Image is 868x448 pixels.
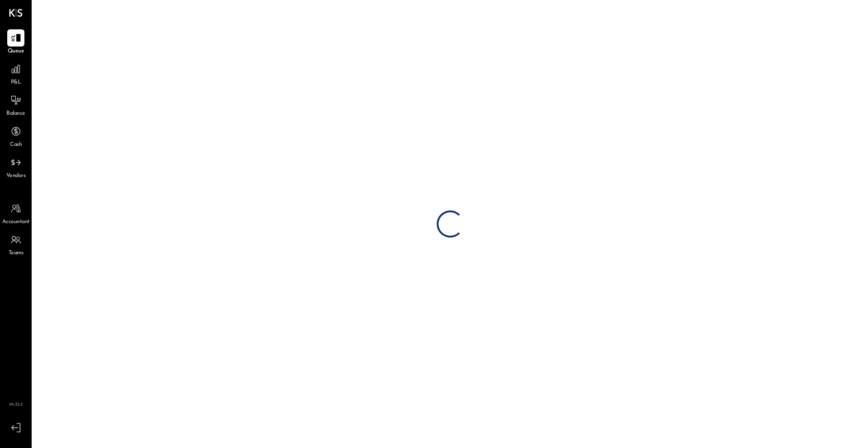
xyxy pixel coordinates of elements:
a: Cash [0,123,31,149]
span: Balance [6,110,25,118]
a: Teams [0,231,31,257]
span: Accountant [2,218,30,226]
span: P&L [11,79,21,87]
a: Accountant [0,200,31,226]
a: Balance [0,92,31,118]
span: Queue [8,47,24,56]
a: Queue [0,29,31,56]
a: P&L [0,61,31,87]
span: Teams [9,249,24,257]
span: Cash [10,141,22,149]
span: Vendors [6,172,26,180]
a: Vendors [0,154,31,180]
